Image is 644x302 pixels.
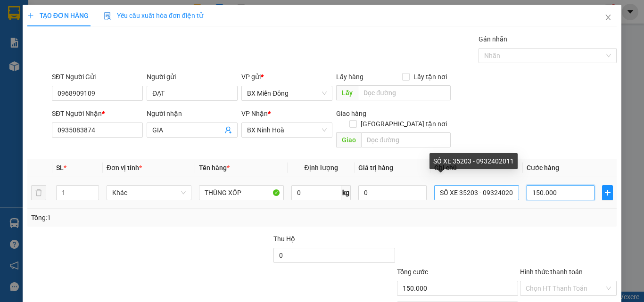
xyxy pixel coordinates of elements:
span: Giao [336,132,361,147]
span: Lấy tận nơi [410,72,451,82]
li: Cúc Tùng [5,5,137,23]
span: Yêu cầu xuất hóa đơn điện tử [104,12,203,19]
span: BX Miền Đông [247,86,327,100]
div: Người gửi [147,72,238,82]
span: Tổng cước [397,268,428,276]
input: Ghi Chú [434,185,519,200]
div: SĐT Người Nhận [52,108,143,119]
li: VP BX Miền Đông [5,40,65,50]
span: plus [603,189,612,196]
div: Người nhận [147,108,238,119]
span: Lấy hàng [336,73,363,81]
span: Giao hàng [336,110,366,117]
span: environment [5,52,11,59]
span: Giá trị hàng [358,164,393,171]
span: Lấy [336,85,358,100]
input: VD: Bàn, Ghế [199,185,284,200]
input: Dọc đường [358,85,451,100]
div: SĐT Người Gửi [52,72,143,82]
div: Tổng: 1 [31,212,249,223]
span: Khác [112,186,186,200]
label: Gán nhãn [479,35,507,43]
span: VP Nhận [241,110,268,117]
div: VP gửi [241,72,332,82]
img: icon [104,12,111,20]
span: SL [56,164,64,171]
input: Dọc đường [361,132,451,147]
span: Đơn vị tính [107,164,142,171]
button: plus [602,185,613,200]
button: Close [595,5,621,31]
span: Cước hàng [527,164,559,171]
span: kg [341,185,351,200]
span: plus [27,12,34,19]
span: close [604,14,612,21]
span: [GEOGRAPHIC_DATA] tận nơi [357,119,451,129]
span: Định lượng [304,164,338,171]
div: SỐ XE 35203 - 0932402011 [429,153,518,169]
span: BX Ninh Hoà [247,123,327,137]
span: Tên hàng [199,164,230,171]
label: Hình thức thanh toán [520,268,583,276]
span: user-add [224,126,232,134]
input: 0 [358,185,426,200]
span: TẠO ĐƠN HÀNG [27,12,89,19]
span: Thu Hộ [273,235,295,243]
b: 339 Đinh Bộ Lĩnh, P26 [5,52,50,70]
li: VP BX Phía Nam [GEOGRAPHIC_DATA] [65,40,125,71]
button: delete [31,185,46,200]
